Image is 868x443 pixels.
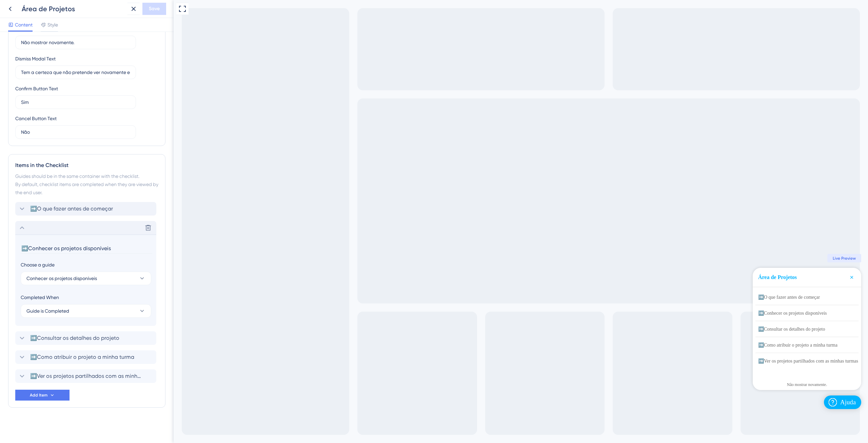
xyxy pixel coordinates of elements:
img: launcher-image-alternative-text [654,398,664,407]
div: Checklist items [579,287,688,364]
span: Guide is Completed [26,307,69,315]
div: Dismiss Modal Text [15,55,56,63]
div: ➡️O que fazer antes de começar [585,293,646,301]
span: Add Item [30,392,47,398]
button: Conhecer os projetos disponíveis [21,272,151,285]
span: Save [149,5,160,13]
div: ➡️Como atribuir o projeto a minha turma [585,341,664,349]
div: Completed When [21,293,151,301]
span: Style [47,21,58,29]
input: Header [21,243,152,254]
span: ➡️Consultar os detalhes do projeto [30,334,119,342]
span: ➡️O que fazer antes de começar [30,205,113,213]
div: Guides should be in the same container with the checklist. By default, checklist items are comple... [15,172,158,197]
button: Guide is Completed [21,304,151,318]
span: ➡️Ver os projetos partilhados com as minhas turmas [30,372,142,380]
div: Confirm Button Text [15,85,58,93]
div: Área de Projetos [22,4,125,14]
input: Type the value [21,69,130,76]
div: Não mostrar novamente. [613,382,653,387]
input: Type the value [21,128,130,136]
div: Área de Projetos [585,273,623,281]
div: ➡️Conhecer os projetos disponíveis [585,309,653,317]
div: ➡️Ver os projetos partilhados com as minhas turmas [585,357,685,365]
div: Checklist Container [579,268,688,390]
span: ➡️Como atribuir o projeto a minha turma [30,353,134,361]
span: Content [15,21,33,29]
input: Type the value [21,39,130,46]
button: Save [142,3,166,15]
button: Add Item [15,390,70,401]
div: Choose a guide [21,261,151,269]
div: Ajuda [667,398,682,407]
div: Close Checklist [674,273,682,281]
div: Cancel Button Text [15,114,57,123]
input: Type the value [21,98,130,106]
span: Conhecer os projetos disponíveis [26,274,97,282]
div: Open Ajuda checklist [650,395,688,409]
div: ➡️Consultar os detalhes do projeto [585,325,651,333]
div: Items in the Checklist [15,161,158,169]
span: Live Preview [659,256,682,261]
